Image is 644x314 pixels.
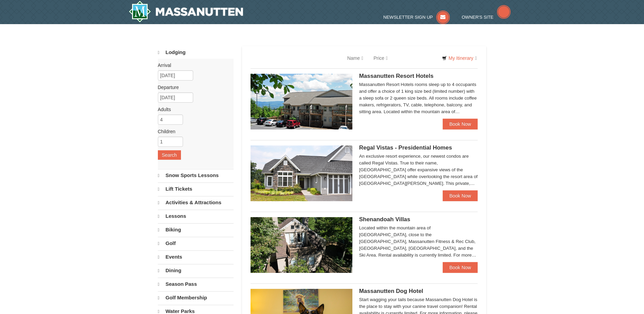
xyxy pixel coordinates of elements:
a: My Itinerary [438,53,481,63]
a: Lift Tickets [158,182,234,195]
a: Lessons [158,210,234,223]
label: Arrival [158,62,228,69]
label: Adults [158,106,228,113]
button: Search [158,150,181,160]
a: Name [342,51,368,65]
a: Snow Sports Lessons [158,169,234,182]
label: Departure [158,84,228,91]
img: 19219019-2-e70bf45f.jpg [251,217,352,273]
span: Massanutten Dog Hotel [359,288,423,294]
a: Book Now [443,119,478,129]
a: Events [158,250,234,263]
a: Golf [158,237,234,250]
a: Season Pass [158,278,234,291]
img: 19218991-1-902409a9.jpg [251,145,352,201]
a: Dining [158,264,234,277]
a: Lodging [158,46,234,59]
a: Biking [158,223,234,236]
a: Owner's Site [462,15,511,20]
label: Children [158,128,228,135]
span: Massanutten Resort Hotels [359,73,434,79]
img: 19219026-1-e3b4ac8e.jpg [251,74,352,129]
div: Located within the mountain area of [GEOGRAPHIC_DATA], close to the [GEOGRAPHIC_DATA], Massanutte... [359,225,478,259]
a: Activities & Attractions [158,196,234,209]
span: Newsletter Sign Up [383,15,433,20]
a: Massanutten Resort [129,1,243,22]
div: Massanutten Resort Hotels rooms sleep up to 4 occupants and offer a choice of 1 king size bed (li... [359,81,478,115]
div: An exclusive resort experience, our newest condos are called Regal Vistas. True to their name, [G... [359,153,478,187]
a: Book Now [443,262,478,273]
a: Golf Membership [158,291,234,304]
a: Price [368,51,393,65]
span: Shenandoah Villas [359,216,410,223]
a: Newsletter Sign Up [383,15,450,20]
a: Book Now [443,190,478,201]
span: Owner's Site [462,15,494,20]
span: Regal Vistas - Presidential Homes [359,144,452,151]
img: Massanutten Resort Logo [129,1,243,22]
